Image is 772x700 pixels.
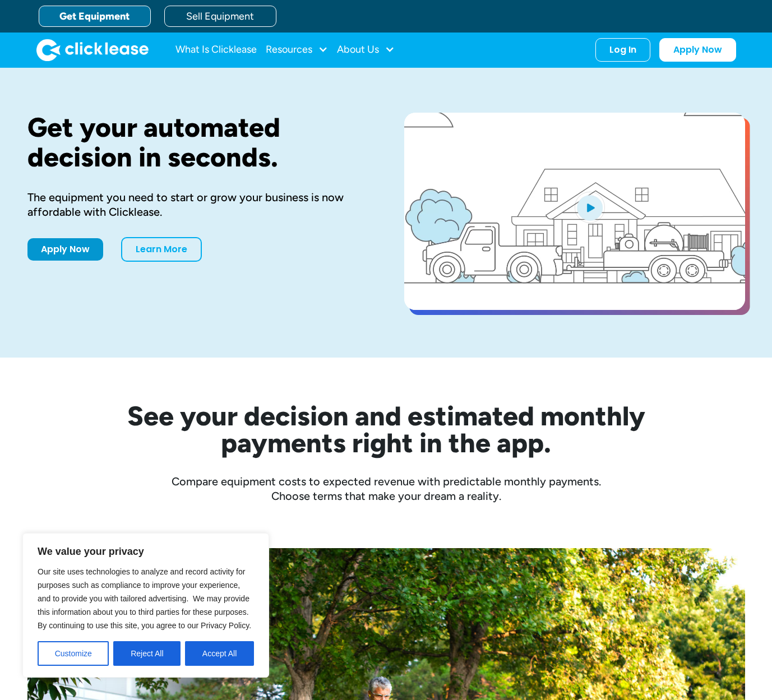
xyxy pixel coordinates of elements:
a: Learn More [121,237,202,262]
div: We value your privacy [22,533,269,678]
div: About Us [337,39,395,61]
a: Apply Now [659,38,736,62]
img: Blue play button logo on a light blue circular background [575,192,605,223]
a: What Is Clicklease [175,39,257,61]
img: Clicklease logo [36,39,149,61]
h2: See your decision and estimated monthly payments right in the app. [72,402,700,456]
a: Sell Equipment [164,6,276,27]
button: Customize [38,641,109,666]
a: home [36,39,149,61]
button: Reject All [113,641,181,666]
button: Accept All [185,641,254,666]
div: The equipment you need to start or grow your business is now affordable with Clicklease. [27,190,368,219]
span: Our site uses technologies to analyze and record activity for purposes such as compliance to impr... [38,567,251,630]
div: Log In [609,44,636,55]
div: Compare equipment costs to expected revenue with predictable monthly payments. Choose terms that ... [27,474,745,503]
a: open lightbox [404,113,745,310]
h1: Get your automated decision in seconds. [27,113,368,172]
a: Apply Now [27,238,103,261]
a: Get Equipment [39,6,151,27]
div: Resources [266,39,328,61]
p: We value your privacy [38,545,254,558]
